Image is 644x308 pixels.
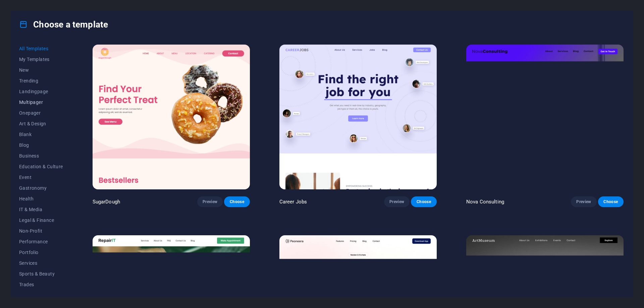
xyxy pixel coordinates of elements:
span: Blog [19,142,63,148]
span: Landingpage [19,89,63,94]
h4: Choose a template [19,19,108,30]
span: Choose [229,199,244,204]
img: SugarDough [93,45,250,189]
img: Career Jobs [279,45,437,189]
span: Education & Culture [19,164,63,169]
span: Trades [19,282,63,287]
span: Onepager [19,110,63,116]
span: New [19,67,63,73]
button: Education & Culture [19,161,63,172]
button: Legal & Finance [19,215,63,226]
button: Art & Design [19,118,63,129]
button: Choose [598,196,624,207]
button: Trades [19,279,63,290]
button: IT & Media [19,204,63,215]
span: Preview [203,199,217,204]
p: SugarDough [93,198,120,205]
span: Performance [19,239,63,244]
p: Career Jobs [279,198,307,205]
button: Choose [224,196,250,207]
button: Business [19,150,63,161]
button: Blog [19,140,63,150]
p: Nova Consulting [466,198,504,205]
span: Health [19,196,63,201]
button: New [19,65,63,75]
button: Blank [19,129,63,140]
button: Preview [197,196,223,207]
img: Nova Consulting [466,45,624,189]
span: Gastronomy [19,185,63,191]
button: Performance [19,236,63,247]
button: Health [19,193,63,204]
span: Choose [416,199,431,204]
span: Trending [19,78,63,83]
button: Landingpage [19,86,63,97]
button: Sports & Beauty [19,268,63,279]
button: Choose [411,196,436,207]
span: Blank [19,132,63,137]
span: Non-Profit [19,228,63,234]
button: Gastronomy [19,183,63,193]
button: All Templates [19,43,63,54]
button: Onepager [19,108,63,118]
span: Art & Design [19,121,63,126]
span: All Templates [19,46,63,51]
button: My Templates [19,54,63,65]
span: Preview [389,199,404,204]
button: Event [19,172,63,183]
button: Non-Profit [19,226,63,236]
span: Services [19,260,63,266]
span: My Templates [19,57,63,62]
span: Event [19,175,63,180]
span: Business [19,153,63,159]
button: Preview [571,196,596,207]
span: Portfolio [19,250,63,255]
span: IT & Media [19,207,63,212]
span: Multipager [19,100,63,105]
span: Sports & Beauty [19,271,63,276]
button: Trending [19,75,63,86]
span: Preview [576,199,591,204]
button: Services [19,258,63,268]
span: Choose [603,199,618,204]
span: Legal & Finance [19,218,63,223]
button: Multipager [19,97,63,108]
button: Portfolio [19,247,63,258]
button: Preview [384,196,410,207]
